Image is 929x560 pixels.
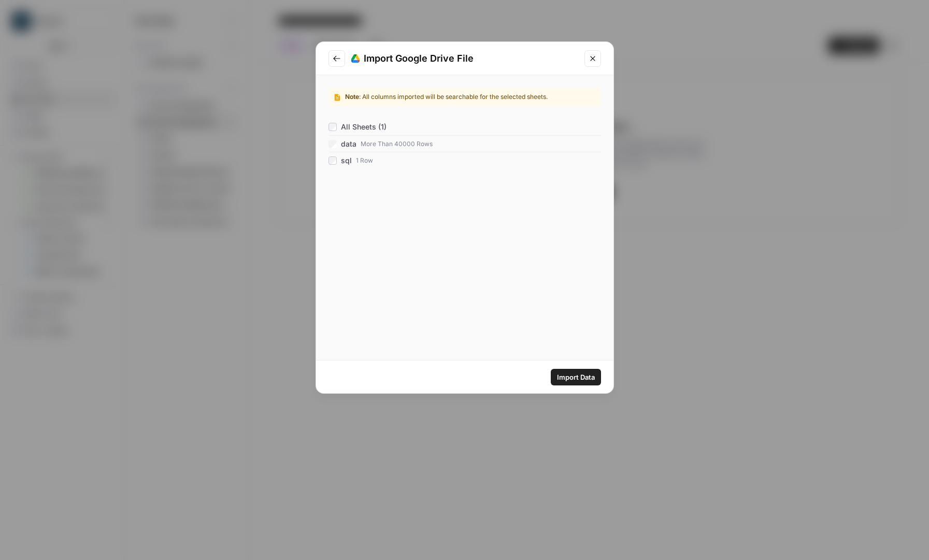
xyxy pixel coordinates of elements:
button: Import Data [551,369,601,385]
div: Import Google Drive File [351,51,578,66]
input: All Sheets (1) [328,123,337,131]
button: Go to previous step [328,50,345,67]
span: sql [341,155,352,166]
span: : All columns imported will be searchable for the selected sheets. [359,93,548,100]
input: sql [328,156,337,165]
span: Import Data [557,372,595,382]
button: Close modal [584,50,601,67]
span: All Sheets (1) [341,122,387,132]
div: 1 Row [356,156,601,165]
input: data [328,140,337,148]
span: data [341,139,356,149]
div: More Than 40000 Rows [361,139,601,149]
span: Note [345,93,359,100]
